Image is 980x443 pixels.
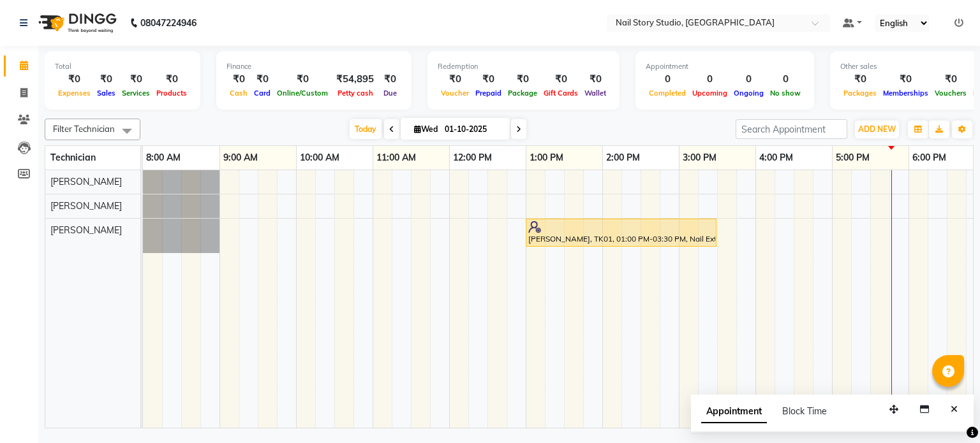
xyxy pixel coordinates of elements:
iframe: chat widget [926,392,967,430]
span: Voucher [438,89,472,98]
div: ₹0 [581,72,609,87]
div: [PERSON_NAME], TK01, 01:00 PM-03:30 PM, Nail Extension - Nail Ext. (Acrylic/Gel) [527,221,715,245]
span: No show [767,89,804,98]
div: ₹0 [840,72,880,87]
span: Technician [50,152,96,163]
div: Appointment [646,61,804,72]
span: Wallet [581,89,609,98]
div: 0 [767,72,804,87]
a: 2:00 PM [603,149,643,167]
div: 0 [731,72,767,87]
span: Petty cash [334,89,376,98]
span: Today [350,119,382,139]
span: Block Time [782,405,827,417]
span: Package [505,89,540,98]
span: Gift Cards [540,89,581,98]
div: Redemption [438,61,609,72]
span: Products [153,89,190,98]
div: ₹0 [94,72,119,87]
span: Upcoming [689,89,731,98]
div: ₹0 [226,72,251,87]
div: ₹0 [251,72,274,87]
span: Cash [226,89,251,98]
div: ₹0 [505,72,540,87]
div: ₹0 [379,72,401,87]
div: ₹0 [55,72,94,87]
div: Total [55,61,190,72]
div: 0 [646,72,689,87]
span: Card [251,89,274,98]
span: Online/Custom [274,89,331,98]
div: ₹0 [438,72,472,87]
input: Search Appointment [736,119,847,139]
a: 12:00 PM [450,149,495,167]
div: ₹0 [932,72,970,87]
span: [PERSON_NAME] [50,224,122,236]
span: Prepaid [472,89,505,98]
input: 2025-10-01 [441,120,505,139]
div: ₹54,895 [331,72,379,87]
span: Wed [411,124,441,134]
img: logo [33,5,120,41]
span: Memberships [880,89,932,98]
div: ₹0 [274,72,331,87]
div: ₹0 [119,72,153,87]
span: [PERSON_NAME] [50,176,122,187]
a: 3:00 PM [679,149,720,167]
span: Ongoing [731,89,767,98]
a: 1:00 PM [526,149,567,167]
a: 9:00 AM [220,149,261,167]
span: Expenses [55,89,94,98]
div: ₹0 [880,72,932,87]
span: Sales [94,89,119,98]
button: ADD NEW [855,120,899,138]
span: ADD NEW [858,124,896,134]
span: Filter Technician [53,124,115,134]
span: Vouchers [932,89,970,98]
span: Services [119,89,153,98]
a: 4:00 PM [756,149,796,167]
div: ₹0 [472,72,505,87]
span: Due [380,89,400,98]
div: ₹0 [540,72,581,87]
a: 6:00 PM [909,149,949,167]
a: 5:00 PM [833,149,873,167]
div: Finance [226,61,401,72]
a: 11:00 AM [373,149,419,167]
b: 08047224946 [140,5,197,41]
a: 10:00 AM [297,149,343,167]
div: ₹0 [153,72,190,87]
span: Packages [840,89,880,98]
a: 8:00 AM [143,149,184,167]
span: Completed [646,89,689,98]
div: 0 [689,72,731,87]
span: Appointment [701,400,767,423]
span: [PERSON_NAME] [50,200,122,212]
